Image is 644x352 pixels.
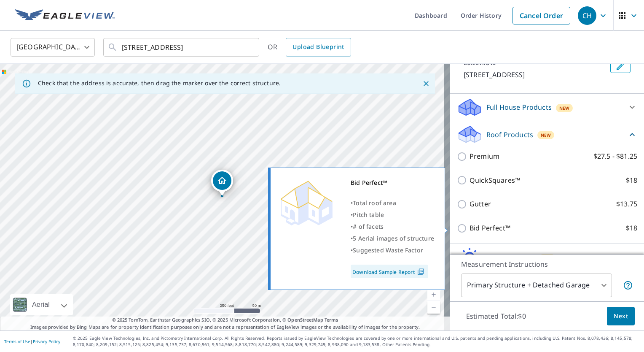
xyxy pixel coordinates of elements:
span: Next [614,311,628,322]
button: Edit building 1 [610,60,631,73]
img: EV Logo [15,9,115,22]
div: • [351,221,434,233]
div: • [351,197,434,209]
p: Roof Products [486,130,533,140]
p: Premium [470,151,499,162]
div: CH [578,6,596,25]
a: Terms of Use [4,338,30,344]
div: Dropped pin, building 1, Residential property, 724 E Broad Ave Spokane, WA 99207 [211,170,233,196]
a: OpenStreetMap [287,317,323,323]
p: Bid Perfect™ [470,223,510,233]
div: Full House ProductsNew [457,97,637,117]
div: Aerial [10,294,73,315]
p: Estimated Total: $0 [459,307,533,325]
span: # of facets [353,222,384,230]
a: Privacy Policy [33,338,60,344]
p: Gutter [470,199,491,209]
p: Solar Products [486,252,534,263]
a: Cancel Order [513,7,570,24]
a: Current Level 17, Zoom Out [427,301,440,314]
span: Suggested Waste Factor [353,246,423,254]
span: 5 Aerial images of structure [353,234,434,242]
span: Your report will include the primary structure and a detached garage if one exists. [623,280,633,290]
div: OR [268,38,351,57]
a: Download Sample Report [351,265,428,278]
p: QuickSquares™ [470,175,520,186]
div: Roof ProductsNew [457,125,637,144]
p: [STREET_ADDRESS] [464,70,607,80]
a: Current Level 17, Zoom In [427,288,440,301]
input: Search by address or latitude-longitude [122,35,242,59]
a: Terms [325,317,338,323]
p: $27.5 - $81.25 [593,151,637,162]
button: Next [607,307,635,326]
img: Pdf Icon [415,268,427,276]
img: Premium [277,177,336,227]
div: Primary Structure + Detached Garage [461,273,612,297]
p: © 2025 Eagle View Technologies, Inc. and Pictometry International Corp. All Rights Reserved. Repo... [73,335,640,348]
div: Bid Perfect™ [351,177,434,189]
a: Upload Blueprint [286,38,351,57]
p: $13.75 [616,199,637,209]
span: Pitch table [353,211,384,219]
p: $18 [626,223,637,233]
p: Check that the address is accurate, then drag the marker over the correct structure. [38,79,281,87]
div: • [351,209,434,221]
p: | [4,339,60,344]
div: • [351,244,434,256]
div: Aerial [30,294,52,315]
p: Measurement Instructions [461,259,633,269]
div: Solar ProductsNew [457,247,637,268]
p: $18 [626,175,637,186]
div: • [351,233,434,244]
span: New [541,132,551,138]
p: Full House Products [486,102,552,112]
span: © 2025 TomTom, Earthstar Geographics SIO, © 2025 Microsoft Corporation, © [112,317,338,324]
button: Close [421,78,432,89]
span: Upload Blueprint [292,42,344,52]
span: Total roof area [353,199,396,207]
span: New [559,105,570,111]
div: [GEOGRAPHIC_DATA] [11,35,95,59]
